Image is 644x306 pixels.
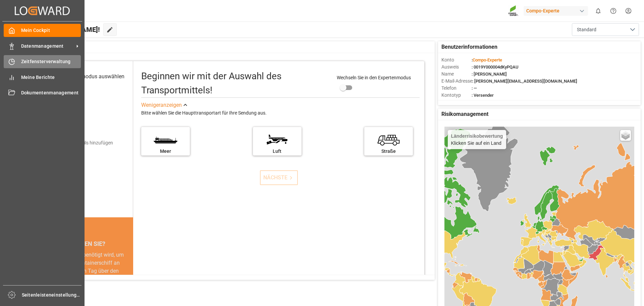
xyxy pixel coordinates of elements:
[141,69,330,97] div: Beginnen wir mit der Auswahl des Transportmittels!
[472,93,494,98] font: : Versender
[21,90,79,95] font: Dokumentenmanagement
[441,64,459,70] font: Ausweis
[4,55,81,68] a: Zeitfensterverwaltung
[21,75,55,80] font: Meine Berichte
[4,71,81,84] a: Meine Berichte
[620,130,631,141] a: Ebenen
[4,24,81,37] a: Mein Cockpit
[21,59,71,64] font: Zeitfensterverwaltung
[472,72,507,77] font: : [PERSON_NAME]
[526,8,559,13] font: Compo-Experte
[441,111,488,117] font: Risikomanagement
[337,75,411,80] font: Wechseln Sie in den Expertenmodus
[473,57,502,62] font: Compo-Experte
[263,174,287,181] font: NÄCHSTE
[57,140,113,145] font: Versanddetails hinzufügen
[141,110,267,116] font: Bitte wählen Sie die Haupttransportart für Ihre Sendung aus.
[472,64,519,70] font: : 0019Y000004dKyPQAU
[508,5,519,17] img: Screenshot%202023-09-29%20at%2010.02.21.png_1712312052.png
[441,57,454,62] font: Konto
[572,23,639,36] button: Menü öffnen
[64,240,105,247] font: WUSSTEN SIE?
[441,92,461,98] font: Kontotyp
[472,79,577,84] font: : [PERSON_NAME][EMAIL_ADDRESS][DOMAIN_NAME]
[4,86,81,99] a: Dokumentenmanagement
[524,4,591,17] button: Compo-Experte
[451,133,503,139] font: Länderrisikobewertung
[28,26,100,34] font: Hallo [PERSON_NAME]!
[472,57,473,62] font: :
[21,43,64,49] font: Datenmanagement
[451,140,501,146] font: Klicken Sie auf ein Land
[260,170,298,185] button: NÄCHSTE
[591,3,606,18] button: 0 neue Benachrichtigungen anzeigen
[141,102,160,108] font: Weniger
[441,71,454,77] font: Name
[606,3,621,18] button: Hilfecenter
[22,292,82,298] font: Seitenleisteneinstellungen
[160,148,171,154] font: Meer
[21,28,50,33] font: Mein Cockpit
[441,85,457,91] font: Telefon
[141,71,281,96] font: Beginnen wir mit der Auswahl des Transportmittels!
[381,148,396,154] font: Straße
[441,78,472,84] font: E-Mail-Adresse
[58,73,124,80] font: Transportmodus auswählen
[273,148,281,154] font: Luft
[160,102,182,108] font: anzeigen
[441,44,497,50] font: Benutzerinformationen
[577,27,596,32] font: Standard
[472,86,477,91] font: : —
